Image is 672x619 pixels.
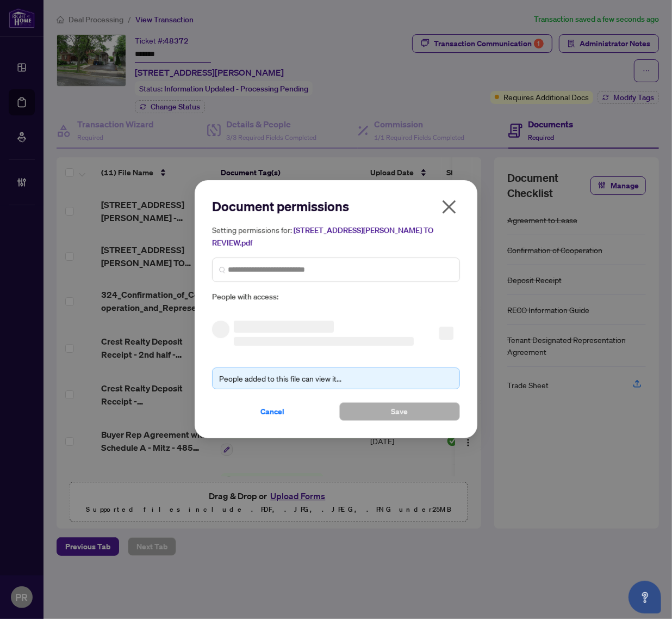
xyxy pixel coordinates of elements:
img: search_icon [219,267,226,273]
button: Open asap [629,581,661,614]
span: People with access: [212,291,460,303]
div: People added to this file can view it... [219,373,453,385]
h2: Document permissions [212,198,460,215]
span: [STREET_ADDRESS][PERSON_NAME] TO REVIEW.pdf [212,225,433,248]
button: Cancel [212,403,333,421]
span: Cancel [260,403,284,421]
span: close [440,198,458,216]
h5: Setting permissions for: [212,224,460,249]
button: Save [339,403,460,421]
